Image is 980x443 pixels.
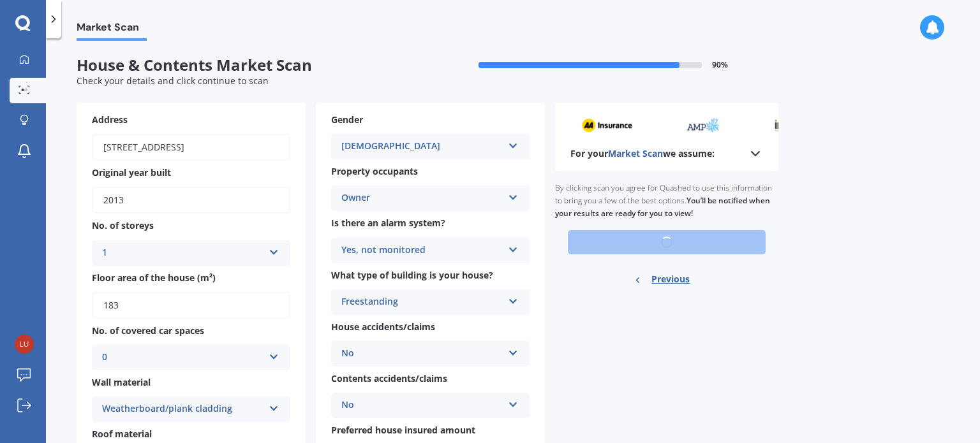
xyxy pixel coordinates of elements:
div: By clicking scan you agree for Quashed to use this information to bring you a few of the best opt... [555,171,778,230]
div: Yes, not monitored [341,243,503,258]
span: Floor area of the house (m²) [92,272,216,284]
span: No. of storeys [92,220,154,232]
span: Is there an alarm system? [331,217,445,229]
div: No [341,346,503,361]
span: Previous [651,270,690,289]
img: 270f3f462b5eb7f6d18222b00d96ddb2 [15,335,34,354]
span: Original year built [92,166,171,178]
span: Market Scan [77,21,147,38]
div: Weatherboard/plank cladding [102,402,264,417]
span: 90 % [712,61,728,69]
img: amp_sm.png [685,118,720,133]
b: You’ll be notified when your results are ready for you to view! [555,195,770,219]
div: Owner [341,191,503,206]
span: No. of covered car spaces [92,324,204,337]
span: Preferred house insured amount [331,425,475,437]
div: Freestanding [341,294,503,310]
div: No [341,398,503,413]
span: House & Contents Market Scan [77,56,427,75]
div: [DEMOGRAPHIC_DATA] [341,139,503,154]
span: Address [92,113,128,126]
span: Market Scan [608,147,663,159]
span: Wall material [92,376,151,388]
span: Property occupants [331,165,418,177]
b: For your we assume: [570,147,715,160]
input: Enter floor area [92,292,290,319]
span: What type of building is your house? [331,269,493,281]
span: Roof material [92,428,152,440]
div: 0 [102,350,264,365]
span: Contents accidents/claims [331,372,447,384]
img: aa_sm.webp [581,118,632,133]
div: 1 [102,245,264,261]
span: Check your details and click continue to scan [77,75,269,87]
span: House accidents/claims [331,321,435,333]
img: initio_sm.webp [772,118,808,133]
span: Gender [331,113,363,126]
